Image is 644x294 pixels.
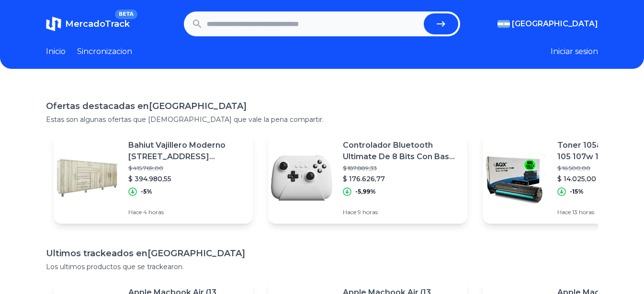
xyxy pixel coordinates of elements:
[128,164,245,172] p: $ 415.769,00
[512,18,598,30] span: [GEOGRAPHIC_DATA]
[483,144,550,211] img: Featured image
[355,188,376,196] p: -5,99%
[46,16,130,32] a: MercadoTrackBETA
[54,132,253,224] a: Featured imageBahiut Vajillero Moderno [STREET_ADDRESS][PERSON_NAME]$ 415.769,00$ 394.980,55-5%Ha...
[46,247,598,260] h1: Ultimos trackeados en [GEOGRAPHIC_DATA]
[128,208,245,216] p: Hace 4 horas
[343,164,460,172] p: $ 187.889,33
[128,140,245,163] p: Bahiut Vajillero Moderno [STREET_ADDRESS][PERSON_NAME]
[54,144,121,211] img: Featured image
[46,99,598,113] h1: Ofertas destacadas en [GEOGRAPHIC_DATA]
[128,174,245,184] p: $ 394.980,55
[268,144,335,211] img: Featured image
[46,262,598,272] p: Los ultimos productos que se trackearon.
[551,46,598,57] button: Iniciar sesion
[497,18,598,30] button: [GEOGRAPHIC_DATA]
[115,10,137,19] span: BETA
[46,16,61,32] img: MercadoTrack
[343,174,460,184] p: $ 176.626,77
[343,208,460,216] p: Hace 9 horas
[268,132,467,224] a: Featured imageControlador Bluetooth Ultimate De 8 Bits Con Base De Carga,$ 187.889,33$ 176.626,77...
[141,188,152,196] p: -5%
[343,140,460,163] p: Controlador Bluetooth Ultimate De 8 Bits Con Base De Carga,
[65,19,130,29] span: MercadoTrack
[46,46,66,57] a: Inicio
[570,188,584,196] p: -15%
[497,20,510,28] img: Argentina
[77,46,132,57] a: Sincronizacion
[46,115,598,124] p: Estas son algunas ofertas que [DEMOGRAPHIC_DATA] que vale la pena compartir.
